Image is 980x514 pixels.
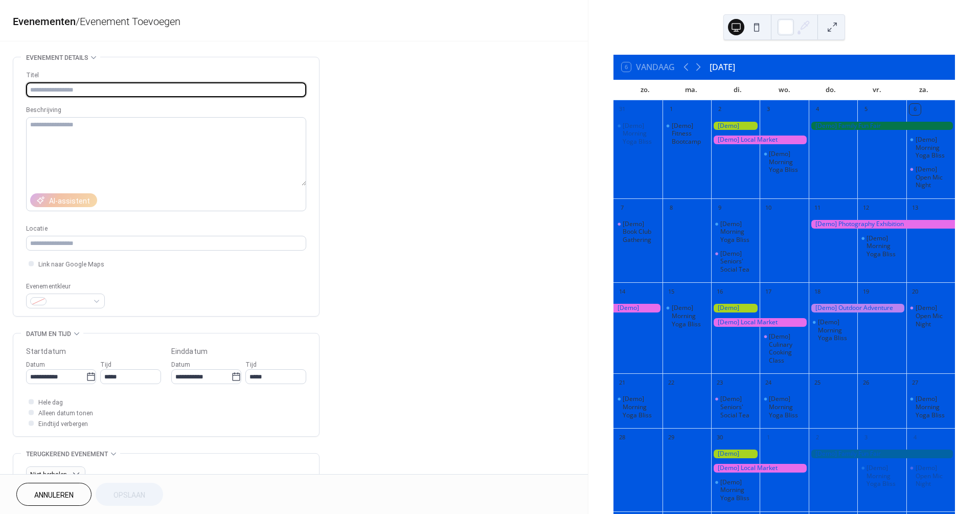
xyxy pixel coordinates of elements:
div: 17 [763,286,774,297]
div: 13 [909,202,921,213]
span: Evenement details [26,53,88,63]
div: 1 [666,104,677,115]
div: 25 [812,377,823,388]
div: [DATE] [710,61,735,73]
div: Startdatum [26,346,66,357]
div: [Demo] Culinary Cooking Class [760,332,808,364]
div: 10 [763,202,774,213]
div: [Demo] Open Mic Night [906,165,955,189]
div: [Demo] Morning Yoga Bliss [663,304,711,328]
div: [Demo] Morning Yoga Bliss [906,395,955,419]
div: [Demo] Open Mic Night [906,464,955,488]
div: 27 [909,377,921,388]
div: [Demo] Morning Yoga Bliss [916,395,951,419]
div: di. [715,80,761,100]
div: [Demo] Morning Yoga Bliss [867,464,902,488]
div: Einddatum [171,346,208,357]
span: Alleen datum tonen [38,408,93,419]
div: 29 [666,432,677,443]
div: [Demo] Photography Exhibition [613,304,662,312]
div: Beschrijving [26,105,304,116]
div: Evenementkleur [26,281,103,292]
div: 16 [714,286,725,297]
div: [Demo] Open Mic Night [916,165,951,189]
div: 3 [763,104,774,115]
div: [Demo] Outdoor Adventure Day [809,304,906,312]
div: [Demo] Family Fun Fair [809,122,955,130]
span: Hele dag [38,397,63,408]
span: Datum en tijd [26,329,71,340]
div: [Demo] Morning Yoga Bliss [720,478,756,502]
div: [Demo] Morning Yoga Bliss [760,395,808,419]
div: [Demo] Culinary Cooking Class [769,332,804,364]
span: Tijd [245,360,257,370]
span: Annuleren [34,490,74,501]
div: [Demo] Morning Yoga Bliss [760,150,808,174]
div: [Demo] Morning Yoga Bliss [623,395,658,419]
span: Niet herhalen [30,471,67,478]
div: [Demo] Morning Yoga Bliss [857,234,906,258]
div: [Demo] Book Club Gathering [613,220,662,244]
div: 4 [909,432,921,443]
div: 11 [812,202,823,213]
div: 30 [714,432,725,443]
div: Locatie [26,224,304,234]
div: 2 [714,104,725,115]
div: [Demo] Local Market [711,464,809,473]
div: 22 [666,377,677,388]
div: [Demo] Morning Yoga Bliss [711,478,760,502]
div: [Demo] Morning Yoga Bliss [769,150,804,174]
div: [Demo] Morning Yoga Bliss [906,136,955,160]
div: [Demo] Photography Exhibition [809,220,955,229]
span: Eindtijd verbergen [38,419,88,430]
span: Terugkerend evenement [26,449,108,460]
a: Evenementen [13,15,76,28]
div: [Demo] Open Mic Night [916,464,951,488]
div: [Demo] Local Market [711,318,809,327]
div: [Demo] Local Market [711,136,809,144]
div: do. [808,80,854,100]
div: [Demo] Morning Yoga Bliss [916,136,951,160]
div: 6 [909,104,921,115]
span: / Evenement Toevoegen [76,15,180,28]
div: [Demo] Morning Yoga Bliss [613,395,662,419]
div: [Demo] Book Club Gathering [623,220,658,244]
div: 5 [860,104,872,115]
div: 28 [617,432,628,443]
div: [Demo] Morning Yoga Bliss [613,122,662,146]
span: Datum [171,360,190,370]
div: 19 [860,286,872,297]
div: [Demo] Morning Yoga Bliss [809,318,857,342]
div: [Demo] Gardening Workshop [711,304,760,312]
div: za. [900,80,947,100]
span: Datum [26,360,45,370]
div: [Demo] Morning Yoga Bliss [623,122,658,146]
div: [Demo] Morning Yoga Bliss [672,304,707,328]
div: [Demo] Fitness Bootcamp [672,122,707,146]
div: [Demo] Morning Yoga Bliss [720,220,756,244]
div: vr. [854,80,900,100]
div: ma. [668,80,715,100]
div: zo. [622,80,668,100]
span: Link naar Google Maps [38,259,104,270]
div: [Demo] Gardening Workshop [711,122,760,130]
div: 26 [860,377,872,388]
div: [Demo] Morning Yoga Bliss [769,395,804,419]
div: 20 [909,286,921,297]
div: [Demo] Morning Yoga Bliss [857,464,906,488]
a: Annuleren [16,483,92,506]
div: 12 [860,202,872,213]
div: 23 [714,377,725,388]
div: 15 [666,286,677,297]
div: [Demo] Seniors' Social Tea [720,395,756,419]
div: 4 [812,104,823,115]
div: [Demo] Open Mic Night [906,304,955,328]
div: [Demo] Seniors' Social Tea [720,250,756,274]
div: [Demo] Seniors' Social Tea [711,395,760,419]
div: [Demo] Seniors' Social Tea [711,250,760,274]
div: [Demo] Open Mic Night [916,304,951,328]
div: 3 [860,432,872,443]
span: Tijd [100,360,111,370]
div: [Demo] Family Fun Fair [809,450,955,458]
div: [Demo] Gardening Workshop [711,450,760,458]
